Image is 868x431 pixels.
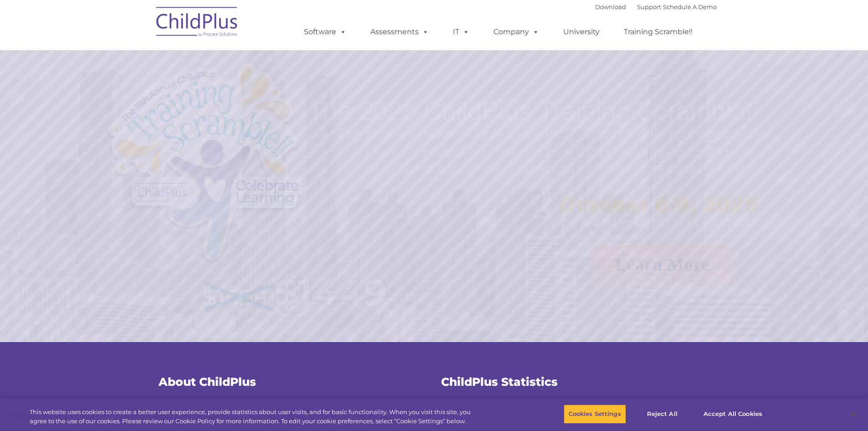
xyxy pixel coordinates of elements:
button: Accept All Cookies [699,405,767,424]
span: About ChildPlus [159,375,256,389]
button: Cookies Settings [564,405,626,424]
a: Training Scramble!! [615,23,702,41]
button: Close [843,404,863,424]
a: Schedule A Demo [663,3,717,10]
a: IT [444,23,478,41]
a: Support [637,3,661,10]
button: Reject All [634,405,691,424]
a: Software [295,23,355,41]
a: Company [484,23,548,41]
a: Download [595,3,626,10]
div: This website uses cookies to create a better user experience, provide statistics about user visit... [30,408,478,426]
font: | [595,3,717,10]
img: ChildPlus by Procare Solutions [152,0,243,46]
a: Learn More [590,245,734,284]
span: ChildPlus Statistics [441,375,558,389]
a: Assessments [361,23,438,41]
a: University [554,23,609,41]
